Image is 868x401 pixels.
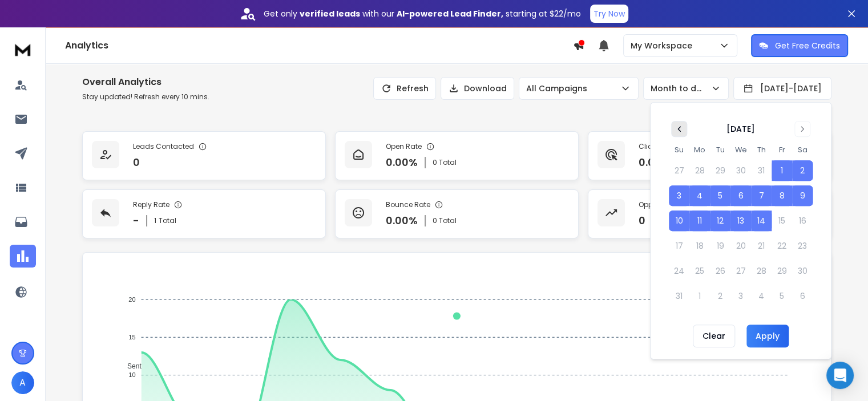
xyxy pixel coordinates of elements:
[335,131,579,180] a: Open Rate0.00%0 Total
[11,371,34,394] button: A
[751,210,772,231] button: 14
[710,160,730,181] button: 29
[710,210,730,231] button: 12
[730,160,751,181] button: 30
[397,8,503,19] strong: AI-powered Lead Finder,
[526,83,592,94] p: All Campaigns
[82,75,209,89] h1: Overall Analytics
[11,39,34,60] img: logo
[335,189,579,238] a: Bounce Rate0.00%0 Total
[133,142,194,151] p: Leads Contacted
[639,213,645,229] p: 0
[710,144,730,156] th: Tuesday
[710,185,730,206] button: 5
[751,185,772,206] button: 7
[730,210,751,231] button: 13
[639,200,685,209] p: Opportunities
[792,144,813,156] th: Saturday
[669,210,689,231] button: 10
[133,213,139,229] p: -
[82,92,209,102] p: Stay updated! Refresh every 10 mins.
[588,189,831,238] a: Opportunities0$0
[772,185,792,206] button: 8
[733,77,831,100] button: [DATE]-[DATE]
[693,325,735,347] button: Clear
[82,189,326,238] a: Reply Rate-1Total
[65,39,573,52] h1: Analytics
[792,185,813,206] button: 9
[726,123,755,135] div: [DATE]
[264,8,581,19] p: Get only with our starting at $22/mo
[751,160,772,181] button: 31
[730,144,751,156] th: Wednesday
[631,40,697,51] p: My Workspace
[689,144,710,156] th: Monday
[639,155,671,171] p: 0.00 %
[433,158,457,167] p: 0 Total
[689,160,710,181] button: 28
[669,144,689,156] th: Sunday
[730,185,751,206] button: 6
[386,142,422,151] p: Open Rate
[119,362,142,370] span: Sent
[669,185,689,206] button: 3
[373,77,436,100] button: Refresh
[689,185,710,206] button: 4
[594,8,625,19] p: Try Now
[651,83,710,94] p: Month to date
[689,210,710,231] button: 11
[128,371,135,378] tspan: 10
[133,155,140,171] p: 0
[386,155,418,171] p: 0.00 %
[588,131,831,180] a: Click Rate0.00%0 Total
[792,160,813,181] button: 2
[669,160,689,181] button: 27
[133,200,169,209] p: Reply Rate
[751,34,848,57] button: Get Free Credits
[300,8,360,19] strong: verified leads
[386,200,430,209] p: Bounce Rate
[159,216,176,225] span: Total
[746,325,789,347] button: Apply
[386,213,418,229] p: 0.00 %
[772,160,792,181] button: 1
[397,83,429,94] p: Refresh
[128,334,135,341] tspan: 15
[441,77,514,100] button: Download
[590,5,628,23] button: Try Now
[671,121,687,137] button: Go to previous month
[775,40,840,51] p: Get Free Credits
[751,144,772,156] th: Thursday
[154,216,156,225] span: 1
[639,142,673,151] p: Click Rate
[128,296,135,303] tspan: 20
[433,216,457,225] p: 0 Total
[826,362,854,389] div: Open Intercom Messenger
[82,131,326,180] a: Leads Contacted0
[794,121,810,137] button: Go to next month
[772,144,792,156] th: Friday
[464,83,507,94] p: Download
